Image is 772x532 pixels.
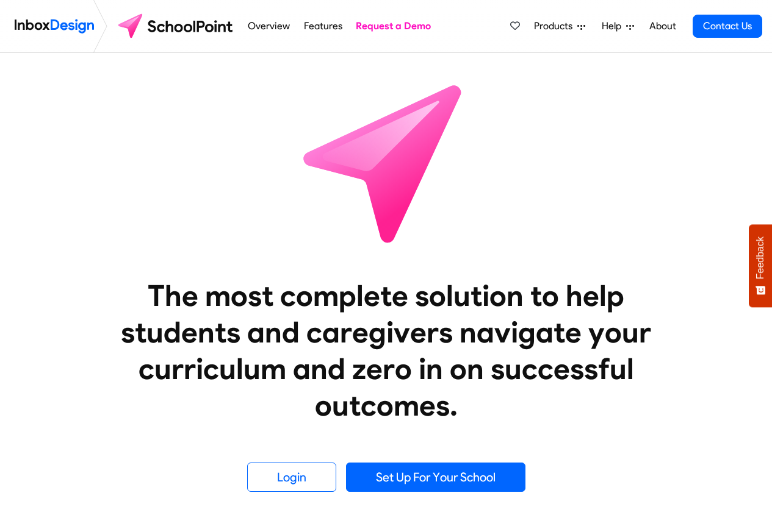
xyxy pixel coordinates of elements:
[96,277,676,424] heading: The most complete solution to help students and caregivers navigate your curriculum and zero in o...
[602,19,626,34] span: Help
[300,14,345,38] a: Features
[247,463,336,492] a: Login
[353,14,435,38] a: Request a Demo
[646,14,679,38] a: About
[112,12,241,41] img: schoolpoint logo
[755,236,766,279] span: Feedback
[245,14,294,38] a: Overview
[749,224,772,307] button: Feedback - Show survey
[534,19,577,34] span: Products
[693,15,762,38] a: Contact Us
[529,14,590,38] a: Products
[276,53,496,272] img: icon_schoolpoint.svg
[597,14,639,38] a: Help
[346,463,525,492] a: Set Up For Your School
